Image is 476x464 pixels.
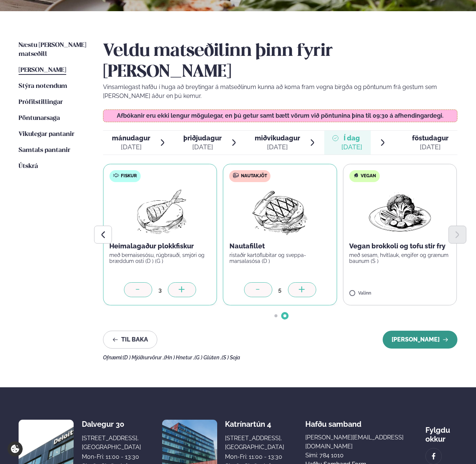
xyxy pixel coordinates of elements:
[412,134,448,142] span: föstudagur
[229,252,331,264] p: ristaðir kartöflubitar og sveppa- marsalasósa (D )
[225,434,284,452] div: [STREET_ADDRESS], [GEOGRAPHIC_DATA]
[19,99,63,105] span: Prófílstillingar
[305,451,404,460] p: Sími: 784 1010
[109,252,210,264] p: með bernaisesósu, rúgbrauði, smjöri og bræddum osti (D ) (G )
[425,420,457,444] div: Fylgdu okkur
[367,188,432,236] img: Vegan.png
[225,452,284,461] div: Mon-Fri: 11:00 - 13:30
[103,83,457,101] p: Vinsamlegast hafðu í huga að breytingar á matseðlinum kunna að koma fram vegna birgða og pöntunum...
[19,162,38,171] a: Útskrá
[103,41,457,83] h2: Veldu matseðilinn þinn fyrir [PERSON_NAME]
[152,286,168,294] div: 3
[361,173,376,179] span: Vegan
[19,82,67,91] a: Stýra notendum
[349,252,450,264] p: með sesam, hvítlauk, engifer og grænum baunum (S )
[109,242,210,251] p: Heimalagaður plokkfiskur
[233,172,239,178] img: beef.svg
[341,134,362,143] span: Í dag
[82,420,141,429] div: Dalvegur 30
[82,434,141,452] div: [STREET_ADDRESS], [GEOGRAPHIC_DATA]
[274,314,277,317] span: Go to slide 1
[19,147,70,153] span: Samtals pantanir
[112,134,150,142] span: mánudagur
[19,114,60,123] a: Pöntunarsaga
[412,143,448,152] div: [DATE]
[164,355,194,360] span: (Hn ) Hnetur ,
[19,146,70,155] a: Samtals pantanir
[127,188,193,236] img: Fish.png
[247,188,313,236] img: Beef-Meat.png
[103,331,157,349] button: Til baka
[112,143,150,152] div: [DATE]
[19,67,66,73] span: [PERSON_NAME]
[19,66,66,75] a: [PERSON_NAME]
[305,433,404,451] a: [PERSON_NAME][EMAIL_ADDRESS][DOMAIN_NAME]
[7,441,23,457] a: Cookie settings
[19,98,63,107] a: Prófílstillingar
[19,83,67,89] span: Stýra notendum
[448,226,466,244] button: Next slide
[183,134,222,142] span: þriðjudagur
[113,172,119,178] img: fish.svg
[19,42,86,57] span: Næstu [PERSON_NAME] matseðill
[19,163,38,169] span: Útskrá
[383,331,457,349] button: [PERSON_NAME]
[229,242,331,251] p: Nautafillet
[19,130,74,139] a: Vikulegar pantanir
[255,134,300,142] span: miðvikudagur
[123,355,164,360] span: (D ) Mjólkurvörur ,
[349,242,450,251] p: Vegan brokkoli og tofu stir fry
[426,448,441,464] a: image alt
[183,143,222,152] div: [DATE]
[19,115,60,121] span: Pöntunarsaga
[82,452,141,461] div: Mon-Fri: 11:00 - 13:30
[19,131,74,137] span: Vikulegar pantanir
[94,226,112,244] button: Previous slide
[111,113,450,119] p: Afbókanir eru ekki lengur mögulegar, en þú getur samt bætt vörum við pöntunina þína til 09:30 á a...
[341,143,362,152] div: [DATE]
[103,355,457,360] div: Ofnæmi:
[305,414,361,429] span: Hafðu samband
[353,172,359,178] img: Vegan.svg
[241,173,267,179] span: Nautakjöt
[255,143,300,152] div: [DATE]
[225,420,284,429] div: Katrínartún 4
[430,452,438,461] img: image alt
[283,314,286,317] span: Go to slide 2
[272,286,288,294] div: 5
[19,41,88,59] a: Næstu [PERSON_NAME] matseðill
[222,355,240,360] span: (S ) Soja
[194,355,222,360] span: (G ) Glúten ,
[121,173,137,179] span: Fiskur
